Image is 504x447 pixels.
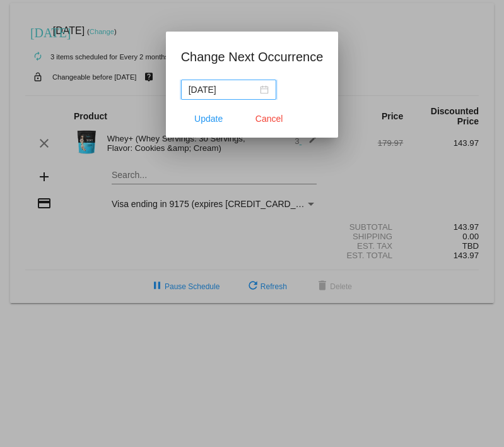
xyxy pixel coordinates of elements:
[189,83,257,97] input: Select date
[255,114,283,124] span: Cancel
[194,114,223,124] span: Update
[181,47,324,67] h1: Change Next Occurrence
[181,107,237,130] button: Update
[242,107,297,130] button: Close dialog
